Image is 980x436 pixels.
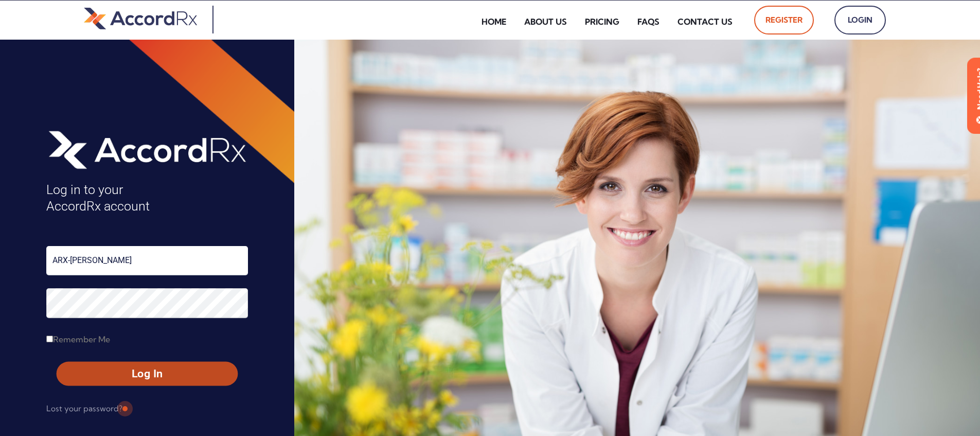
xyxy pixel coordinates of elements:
a: Home [474,10,514,33]
a: Lost your password? [46,400,122,417]
label: Remember Me [46,331,110,347]
h4: Log in to your AccordRx account [46,182,248,215]
button: Log In [57,362,238,386]
a: About Us [516,10,575,33]
a: Contact Us [670,10,740,33]
a: Register [754,6,814,34]
span: Log In [66,367,228,381]
a: Pricing [577,10,627,33]
span: Register [765,12,803,28]
input: Username or Email Address [46,246,248,275]
img: default-logo [84,6,197,31]
a: Login [834,6,886,34]
a: FAQs [630,10,667,33]
input: Remember Me [46,336,53,342]
span: Login [846,12,875,28]
img: AccordRx_logo_header_white [46,127,248,171]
